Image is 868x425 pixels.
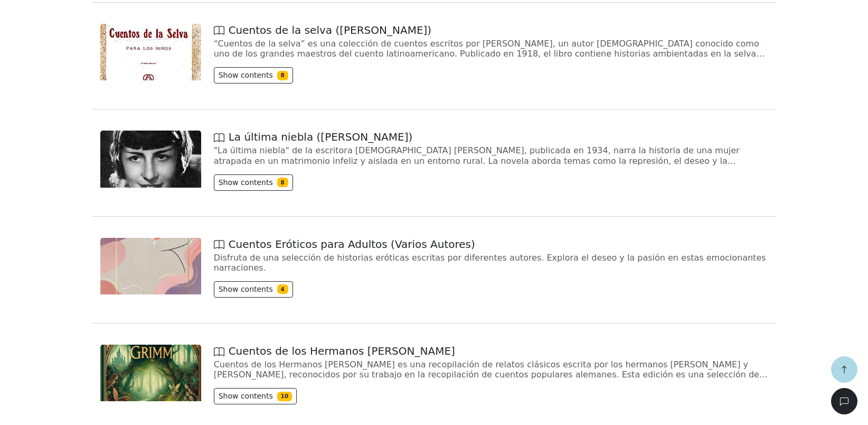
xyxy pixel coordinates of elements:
div: “Cuentos de la selva” es una colección de cuentos escritos por [PERSON_NAME], un autor [DEMOGRAPH... [214,39,768,59]
button: Show contents10 [214,388,297,404]
span: Cuentos de los Hermanos [PERSON_NAME] [214,345,455,357]
span: 10 [277,392,292,401]
span: La última niebla ([PERSON_NAME]) [214,131,413,143]
span: 8 [277,71,288,80]
img: image-1737662080908.jpg [100,24,201,80]
img: image-1737607345094.jpg [100,238,201,294]
span: 4 [277,284,288,294]
button: Show contents4 [214,281,293,298]
div: Cuentos de los Hermanos [PERSON_NAME] es una recopilación de relatos clásicos escrita por los her... [214,359,768,380]
span: Cuentos Eróticos para Adultos (Varios Autores) [214,238,475,251]
span: Cuentos de la selva ([PERSON_NAME]) [214,24,431,36]
img: image-1737528617682.jpg [100,345,201,401]
span: 8 [277,178,288,187]
img: image-1737608007914.jpg [100,131,201,187]
button: Show contents8 [214,67,293,84]
button: Show contents8 [214,174,293,191]
div: "La última niebla" de la escritora [DEMOGRAPHIC_DATA] [PERSON_NAME], publicada en 1934, narra la ... [214,145,768,165]
div: Disfruta de una selección de historias eróticas escritas por diferentes autores. Explora el deseo... [214,253,768,273]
